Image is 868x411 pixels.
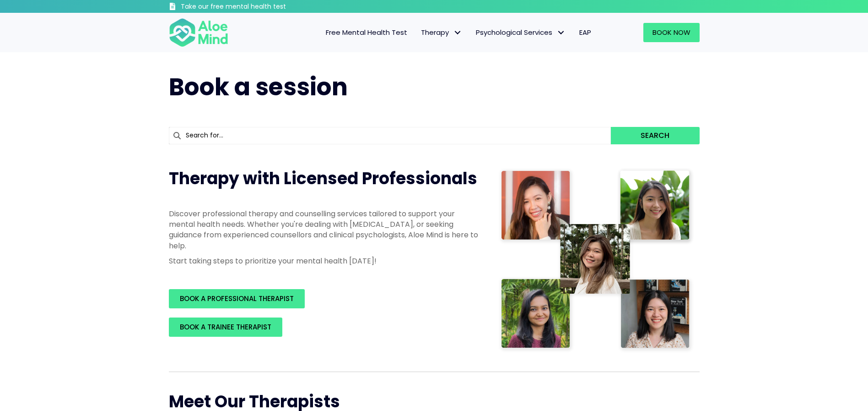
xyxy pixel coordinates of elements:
a: BOOK A PROFESSIONAL THERAPIST [169,289,305,308]
nav: Menu [240,23,598,42]
img: Aloe mind Logo [169,17,228,48]
a: Free Mental Health Test [319,23,414,42]
a: Psychological ServicesPsychological Services: submenu [469,23,572,42]
span: Psychological Services: submenu [555,26,568,39]
a: Take our free mental health test [169,2,335,13]
p: Discover professional therapy and counselling services tailored to support your mental health nee... [169,208,480,251]
span: Therapy with Licensed Professionals [169,167,477,190]
span: BOOK A TRAINEE THERAPIST [180,322,271,332]
a: BOOK A TRAINEE THERAPIST [169,318,282,337]
a: EAP [572,23,598,42]
a: Book Now [643,23,700,42]
span: BOOK A PROFESSIONAL THERAPIST [180,294,294,303]
span: Therapy: submenu [451,26,464,39]
span: EAP [579,27,591,37]
h3: Take our free mental health test [181,2,335,11]
span: Therapy [421,27,462,37]
a: TherapyTherapy: submenu [414,23,469,42]
input: Search for... [169,127,611,144]
img: Therapist collage [498,167,694,353]
span: Free Mental Health Test [326,27,407,37]
span: Psychological Services [476,27,566,37]
p: Start taking steps to prioritize your mental health [DATE]! [169,256,480,266]
span: Book a session [169,70,348,104]
span: Book Now [652,27,690,37]
button: Search [611,127,699,144]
